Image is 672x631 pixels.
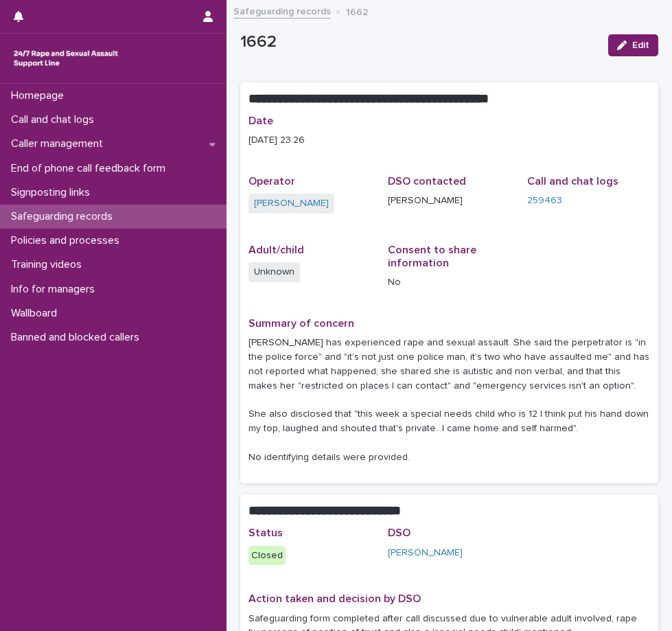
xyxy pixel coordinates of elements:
[248,318,354,329] span: Summary of concern
[632,41,649,50] span: Edit
[5,113,105,126] p: Call and chat logs
[248,244,304,255] span: Adult/child
[248,115,273,126] span: Date
[248,527,283,538] span: Status
[388,244,476,268] span: Consent to share information
[5,331,150,344] p: Banned and blocked callers
[5,234,130,247] p: Policies and processes
[11,45,121,72] img: rhQMoQhaT3yELyF149Cw
[527,194,562,208] a: 259463
[5,162,176,175] p: End of phone call feedback form
[608,34,658,56] button: Edit
[240,32,597,52] p: 1662
[5,307,68,320] p: Wallboard
[388,527,410,538] span: DSO
[388,194,511,208] p: [PERSON_NAME]
[5,186,101,199] p: Signposting links
[5,137,114,150] p: Caller management
[233,3,331,19] a: Safeguarding records
[248,176,295,187] span: Operator
[248,262,300,282] span: Unknown
[388,176,466,187] span: DSO contacted
[5,89,75,102] p: Homepage
[254,196,329,211] a: [PERSON_NAME]
[248,336,650,464] p: [PERSON_NAME] has experienced rape and sexual assault. She said the perpetrator is "in the police...
[388,546,463,560] a: [PERSON_NAME]
[248,133,650,148] p: [DATE] 23:26
[527,176,618,187] span: Call and chat logs
[248,546,286,566] div: Closed
[346,3,368,19] p: 1662
[388,275,511,290] p: No
[5,258,93,271] p: Training videos
[5,210,124,223] p: Safeguarding records
[248,593,421,604] span: Action taken and decision by DSO
[5,283,106,296] p: Info for managers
